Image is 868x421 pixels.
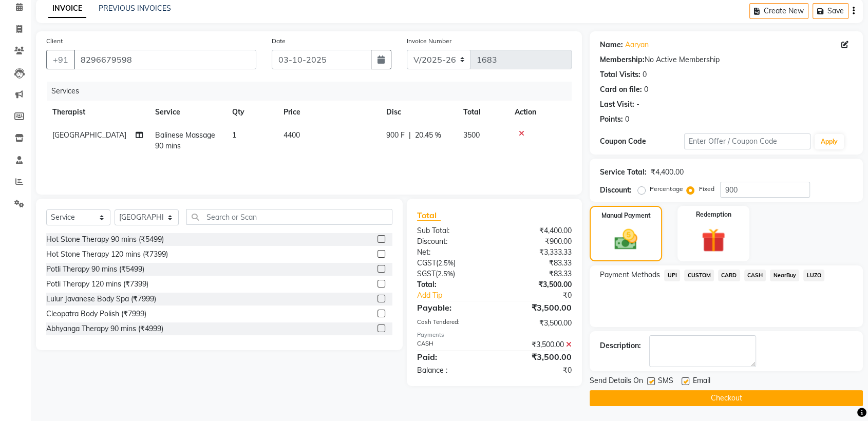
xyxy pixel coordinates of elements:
[749,3,808,19] button: Create New
[46,309,146,319] div: Cleopatra Body Polish (₹7999)
[813,3,848,19] button: Save
[664,270,680,281] span: UPI
[508,101,572,124] th: Action
[625,40,649,50] a: Aaryan
[409,279,495,290] div: Total:
[625,114,629,125] div: 0
[409,351,495,363] div: Paid:
[607,226,644,253] img: _cash.svg
[644,84,648,95] div: 0
[508,290,579,301] div: ₹0
[46,264,144,275] div: Potli Therapy 90 mins (₹5499)
[495,279,580,290] div: ₹3,500.00
[409,130,411,141] span: |
[684,133,810,149] input: Enter Offer / Coupon Code
[149,101,226,124] th: Service
[694,225,732,255] img: _gift.svg
[409,247,495,258] div: Net:
[99,4,171,13] a: PREVIOUS INVOICES
[744,270,766,281] span: CASH
[600,40,623,50] div: Name:
[46,294,156,304] div: Lulur Javanese Body Spa (₹7999)
[46,36,63,46] label: Client
[409,339,495,350] div: CASH
[650,184,683,194] label: Percentage
[495,351,580,363] div: ₹3,500.00
[600,54,645,65] div: Membership:
[417,269,436,278] span: SGST
[495,365,580,376] div: ₹0
[417,258,436,267] span: CGST
[692,375,710,388] span: Email
[495,247,580,258] div: ₹3,333.33
[409,258,495,269] div: ( )
[600,167,647,178] div: Service Total:
[46,101,149,124] th: Therapist
[495,236,580,247] div: ₹900.00
[590,375,643,388] span: Send Details On
[386,130,405,141] span: 900 F
[417,210,441,221] span: Total
[417,331,572,339] div: Payments
[684,270,714,281] span: CUSTOM
[636,99,639,110] div: -
[409,225,495,236] div: Sub Total:
[600,114,623,125] div: Points:
[226,101,277,124] th: Qty
[186,209,392,225] input: Search or Scan
[46,249,168,260] div: Hot Stone Therapy 120 mins (₹7399)
[718,270,740,281] span: CARD
[155,130,215,150] span: Balinese Massage 90 mins
[232,130,236,140] span: 1
[600,99,634,110] div: Last Visit:
[409,365,495,376] div: Balance :
[47,82,579,101] div: Services
[46,234,164,245] div: Hot Stone Therapy 90 mins (₹5499)
[409,318,495,329] div: Cash Tendered:
[803,270,824,281] span: LUZO
[457,101,508,124] th: Total
[409,236,495,247] div: Discount:
[52,130,126,140] span: [GEOGRAPHIC_DATA]
[601,211,651,220] label: Manual Payment
[643,69,647,80] div: 0
[74,50,256,69] input: Search by Name/Mobile/Email/Code
[815,134,844,149] button: Apply
[409,301,495,314] div: Payable:
[495,339,580,350] div: ₹3,500.00
[409,290,508,301] a: Add Tip
[284,130,300,140] span: 4400
[407,36,451,46] label: Invoice Number
[438,270,453,278] span: 2.5%
[600,136,684,147] div: Coupon Code
[409,269,495,279] div: ( )
[600,54,853,65] div: No Active Membership
[770,270,799,281] span: NearBuy
[590,390,863,406] button: Checkout
[495,225,580,236] div: ₹4,400.00
[46,323,163,334] div: Abhyanga Therapy 90 mins (₹4999)
[651,167,683,178] div: ₹4,400.00
[495,301,580,314] div: ₹3,500.00
[380,101,457,124] th: Disc
[495,269,580,279] div: ₹83.33
[695,210,731,219] label: Redemption
[46,279,148,290] div: Potli Therapy 120 mins (₹7399)
[463,130,480,140] span: 3500
[600,340,641,351] div: Description:
[415,130,441,141] span: 20.45 %
[46,50,75,69] button: +91
[495,318,580,329] div: ₹3,500.00
[272,36,286,46] label: Date
[600,69,640,80] div: Total Visits:
[495,258,580,269] div: ₹83.33
[658,375,673,388] span: SMS
[600,84,642,95] div: Card on file:
[438,259,454,267] span: 2.5%
[277,101,380,124] th: Price
[699,184,714,194] label: Fixed
[600,185,632,196] div: Discount:
[600,270,660,280] span: Payment Methods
